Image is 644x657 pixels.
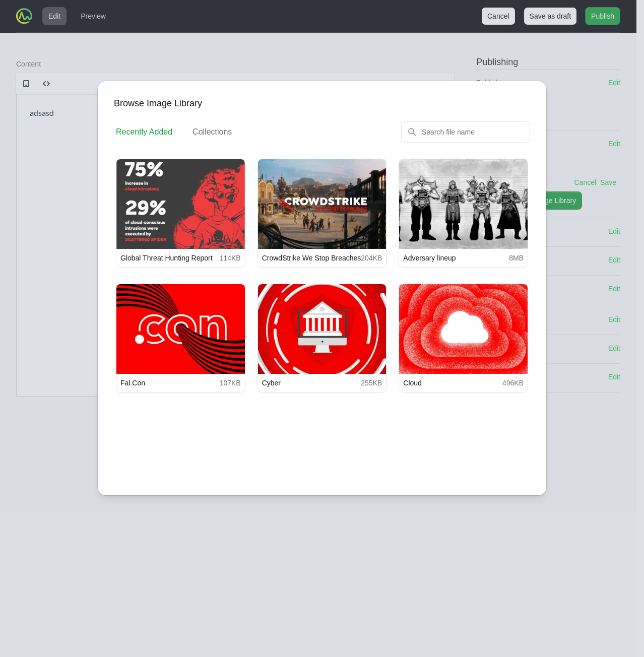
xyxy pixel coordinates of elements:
h2: Browse Image Library [114,97,202,109]
p: adsasd [13,13,424,25]
nav: Image library navigation [114,126,234,138]
input: Search file name [401,121,530,143]
span: Recently Added [116,126,172,138]
button: Collections [192,126,232,138]
button: Recently Added [114,126,174,138]
button: Collections [190,126,234,138]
